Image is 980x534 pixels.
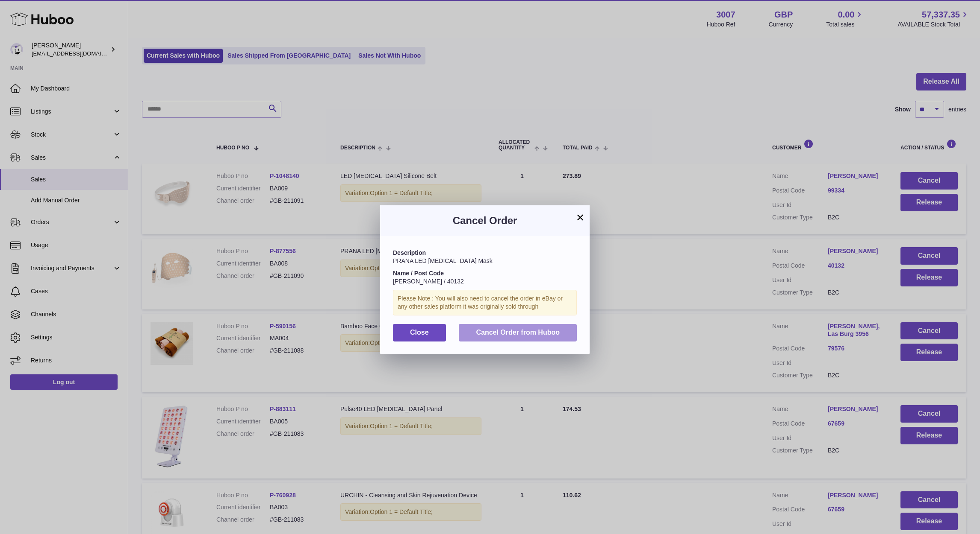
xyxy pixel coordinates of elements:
[393,324,446,341] button: Close
[393,290,577,315] div: Please Note : You will also need to cancel the order in eBay or any other sales platform it was o...
[393,257,493,264] span: PRANA LED [MEDICAL_DATA] Mask
[459,324,577,341] button: Cancel Order from Huboo
[410,329,429,336] span: Close
[476,329,560,336] span: Cancel Order from Huboo
[393,249,426,256] strong: Description
[575,212,585,222] button: ×
[393,278,464,285] span: [PERSON_NAME] / 40132
[393,270,444,277] strong: Name / Post Code
[393,214,577,228] h3: Cancel Order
